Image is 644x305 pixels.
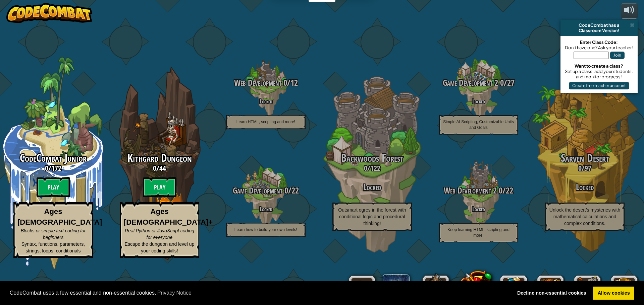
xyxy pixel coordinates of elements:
[370,163,380,173] span: 122
[125,241,195,253] span: Escape the dungeon and level up your coding skills!
[532,183,638,192] h3: Locked
[51,163,61,173] span: 172
[564,40,634,45] div: Enter Class Code:
[564,63,634,69] div: Want to create a class?
[213,98,319,104] h4: Locked
[156,288,193,298] a: learn more about cookies
[507,77,515,88] span: 27
[213,206,319,212] h4: Locked
[213,186,319,195] h3: /
[282,185,288,196] span: 0
[290,77,298,88] span: 12
[444,185,497,196] span: Web Development 2
[319,164,425,172] h3: /
[506,185,513,196] span: 22
[127,151,192,165] span: Kithgard Dungeon
[124,207,213,226] strong: Ages [DEMOGRAPHIC_DATA]+
[513,287,591,300] a: deny cookies
[106,57,213,269] div: Complete previous world to unlock
[234,227,297,232] span: Learn how to build your own levels!
[45,163,48,173] span: 0
[532,164,638,172] h3: /
[563,28,635,33] div: Classroom Version!
[561,151,609,165] span: Sarven Desert
[585,163,591,173] span: 97
[338,207,406,226] span: Outsmart ogres in the forest with conditional logic and procedural thinking!
[578,163,582,173] span: 0
[564,69,634,79] div: Set up a class, add your students, and monitor progress!
[143,177,176,197] btn: Play
[236,120,295,124] span: Learn HTML, scripting and more!
[564,45,634,50] div: Don't have one? Ask your teacher!
[6,3,92,23] img: CodeCombat - Learn how to code by playing a game
[281,77,287,88] span: 0
[20,151,87,165] span: CodeCombat Junior
[159,163,166,173] span: 44
[319,183,425,192] h3: Locked
[549,207,620,226] span: Unlock the desert’s mysteries with mathematical calculations and complex conditions.
[21,241,85,253] span: Syntax, functions, parameters, strings, loops, conditionals
[498,77,504,88] span: 0
[425,98,532,104] h4: Locked
[10,288,507,298] span: CodeCombat uses a few essential and non-essential cookies.
[291,185,299,196] span: 22
[425,78,532,87] h3: /
[621,3,638,19] button: Adjust volume
[341,151,404,165] span: Backwoods Forest
[213,78,319,87] h3: /
[425,186,532,195] h3: /
[569,82,629,89] button: Create free teacher account
[21,228,86,240] span: Blocks or simple text coding for beginners
[443,120,514,130] span: Simple AI Scripting, Customizable Units and Goals
[497,185,502,196] span: 0
[37,177,70,197] btn: Play
[233,185,282,196] span: Game Development
[106,164,213,172] h3: /
[443,77,498,88] span: Game Development 2
[234,77,281,88] span: Web Development
[610,52,625,59] button: Join
[563,22,635,28] div: CodeCombat has a
[17,207,102,226] strong: Ages [DEMOGRAPHIC_DATA]
[593,287,634,300] a: allow cookies
[425,206,532,212] h4: Locked
[125,228,194,240] span: Real Python or JavaScript coding for everyone
[364,163,367,173] span: 0
[153,163,156,173] span: 0
[447,227,509,238] span: Keep learning HTML, scripting and more!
